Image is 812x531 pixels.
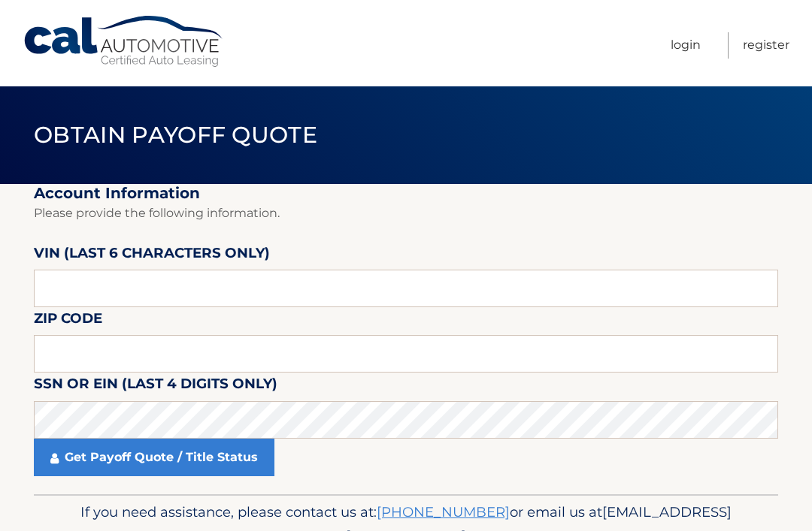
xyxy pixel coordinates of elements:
a: [PHONE_NUMBER] [377,503,510,520]
label: Zip Code [34,307,102,335]
a: Register [743,32,789,59]
span: Obtain Payoff Quote [34,121,317,149]
label: SSN or EIN (last 4 digits only) [34,373,277,400]
a: Login [671,32,701,59]
label: VIN (last 6 characters only) [34,242,270,270]
a: Get Payoff Quote / Title Status [34,439,274,476]
h2: Account Information [34,184,778,203]
p: Please provide the following information. [34,203,778,224]
a: Cal Automotive [23,15,226,68]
